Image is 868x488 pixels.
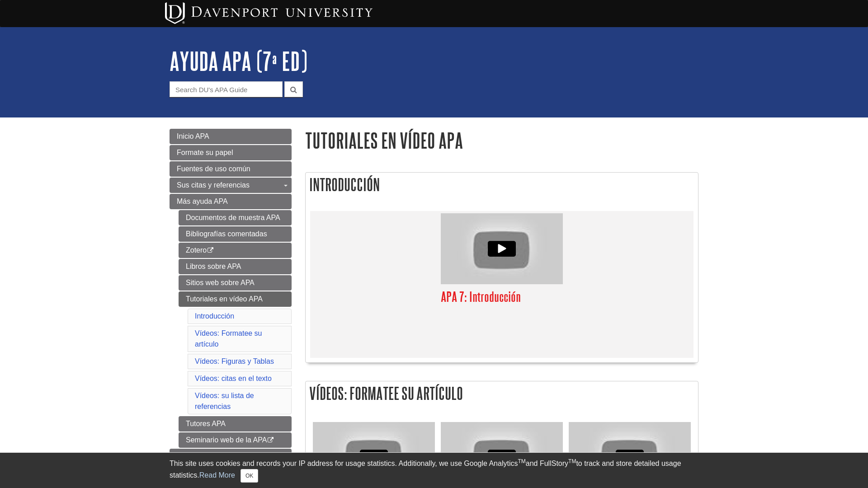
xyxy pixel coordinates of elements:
a: Tutoriales en vídeo APA [179,291,292,307]
div: Video: What is APA? [441,213,563,284]
a: Vídeos: citas en el texto [195,375,272,382]
i: This link opens in a new window [267,437,274,443]
a: AYUDA APA (7ª ED) [170,47,307,75]
a: Sitios web sobre APA [179,275,292,291]
a: Vídeos: Figuras y Tablas [195,357,274,365]
a: Bibliografías comentadas [179,226,292,242]
a: Más ayuda APA [170,194,292,209]
h2: Introducción [306,173,698,197]
a: Vídeos: Formatee su artículo [195,329,262,348]
a: Introducción [195,312,234,320]
img: Davenport University [165,2,373,24]
h3: APA 7: Introducción [441,289,563,305]
a: Inicio APA [170,129,292,144]
a: Zotero [179,243,292,258]
a: Acerca del plagio [170,449,292,464]
a: Tutores APA [179,416,292,432]
a: Fuentes de uso común [170,161,292,177]
span: Inicio APA [177,132,209,140]
a: Read More [199,471,235,479]
a: Libros sobre APA [179,259,292,274]
a: Formate su papel [170,145,292,160]
input: Search DU's APA Guide [170,81,283,97]
a: Vídeos: su lista de referencias [195,392,254,410]
span: Formate su papel [177,149,233,156]
a: Documentos de muestra APA [179,210,292,225]
span: Sus citas y referencias [177,181,250,189]
sup: TM [518,458,525,465]
a: Sus citas y referencias [170,178,292,193]
button: Close [241,469,258,483]
span: Fuentes de uso común [177,165,250,173]
a: Seminario web de la APA [179,432,292,448]
div: This site uses cookies and records your IP address for usage statistics. Additionally, we use Goo... [170,458,698,483]
h1: Tutoriales en vídeo APA [305,129,698,152]
i: This link opens in a new window [207,248,214,253]
span: Más ayuda APA [177,197,228,205]
h2: Vídeos: Formatee su artículo [306,381,698,405]
sup: TM [568,458,576,465]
